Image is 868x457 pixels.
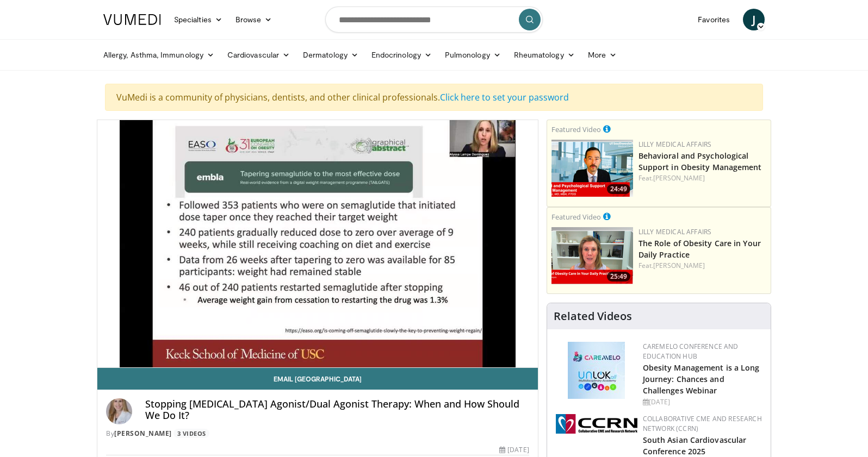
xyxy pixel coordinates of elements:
[638,173,766,183] div: Feat.
[554,310,632,323] h4: Related Videos
[638,238,761,260] a: The Role of Obesity Care in Your Daily Practice
[296,44,365,66] a: Dermatology
[643,362,760,396] a: Obesity Management is a Long Journey: Chances and Challenges Webinar
[743,9,765,30] a: J
[638,261,766,271] div: Feat.
[643,435,747,456] a: South Asian Cardiovascular Conference 2025
[653,173,705,183] a: [PERSON_NAME]
[551,227,633,284] a: 25:49
[551,140,633,197] img: ba3304f6-7838-4e41-9c0f-2e31ebde6754.png.150x105_q85_crop-smart_upscale.png
[173,429,209,438] a: 3 Videos
[551,140,633,197] a: 24:49
[105,84,763,111] div: VuMedi is a community of physicians, dentists, and other clinical professionals.
[551,124,601,134] small: Featured Video
[653,261,705,270] a: [PERSON_NAME]
[106,398,132,424] img: Avatar
[97,120,538,368] video-js: Video Player
[103,14,161,25] img: VuMedi Logo
[643,342,739,361] a: CaReMeLO Conference and Education Hub
[607,184,630,194] span: 24:49
[556,414,637,434] img: a04ee3ba-8487-4636-b0fb-5e8d268f3737.png.150x105_q85_autocrop_double_scale_upscale_version-0.2.png
[638,140,712,149] a: Lilly Medical Affairs
[568,342,625,399] img: 45df64a9-a6de-482c-8a90-ada250f7980c.png.150x105_q85_autocrop_double_scale_upscale_version-0.2.jpg
[106,429,529,439] div: By
[114,429,172,438] a: [PERSON_NAME]
[229,9,279,30] a: Browse
[440,91,569,103] a: Click here to set your password
[551,227,633,284] img: e1208b6b-349f-4914-9dd7-f97803bdbf1d.png.150x105_q85_crop-smart_upscale.png
[145,398,529,422] h4: Stopping [MEDICAL_DATA] Agonist/Dual Agonist Therapy: When and How Should We Do It?
[607,272,630,281] span: 25:49
[365,44,438,66] a: Endocrinology
[221,44,296,66] a: Cardiovascular
[168,9,229,30] a: Specialties
[643,397,762,407] div: [DATE]
[438,44,507,66] a: Pulmonology
[638,227,712,236] a: Lilly Medical Affairs
[325,7,543,33] input: Search topics, interventions
[97,368,538,390] a: Email [GEOGRAPHIC_DATA]
[638,151,762,172] a: Behavioral and Psychological Support in Obesity Management
[97,44,221,66] a: Allergy, Asthma, Immunology
[643,414,762,433] a: Collaborative CME and Research Network (CCRN)
[499,445,529,455] div: [DATE]
[691,9,736,30] a: Favorites
[581,44,623,66] a: More
[551,212,601,222] small: Featured Video
[507,44,581,66] a: Rheumatology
